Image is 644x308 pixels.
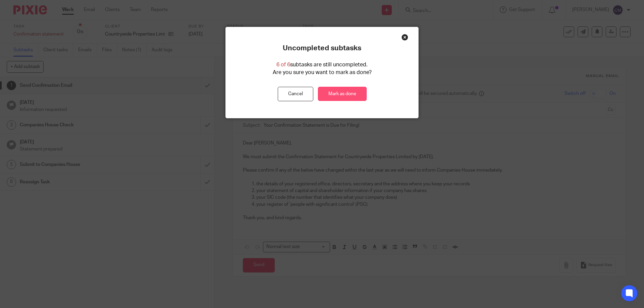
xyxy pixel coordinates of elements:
[283,44,361,53] p: Uncompleted subtasks
[318,87,367,101] a: Mark as done
[401,34,408,41] div: Close this dialog window
[273,69,372,76] p: Are you sure you want to mark as done?
[278,87,313,101] button: Cancel
[276,61,368,69] p: subtasks are still uncompleted.
[276,62,290,67] span: 6 of 6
